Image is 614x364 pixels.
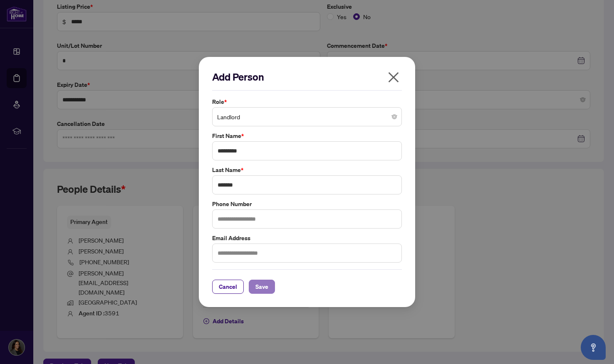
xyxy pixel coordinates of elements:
[212,165,402,175] label: Last Name
[392,114,397,119] span: close-circle
[249,280,275,294] button: Save
[255,280,268,293] span: Save
[212,131,402,140] label: First Name
[212,97,402,106] label: Role
[219,280,237,293] span: Cancel
[212,199,402,209] label: Phone Number
[581,335,606,360] button: Open asap
[212,70,402,84] h2: Add Person
[212,280,244,294] button: Cancel
[387,71,400,84] span: close
[217,109,397,125] span: Landlord
[212,234,402,243] label: Email Address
